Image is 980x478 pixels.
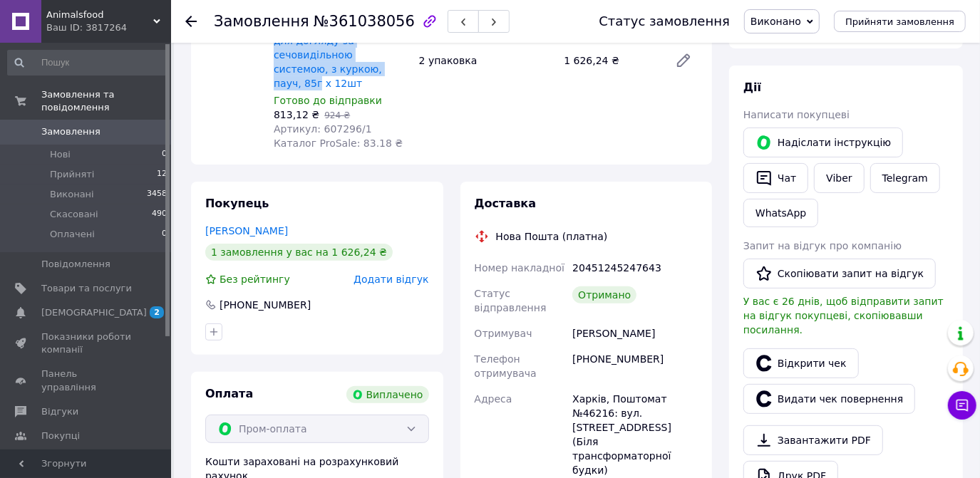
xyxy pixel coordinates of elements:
span: Animalsfood [46,9,153,21]
span: Панель управління [41,368,132,393]
div: Ваш ID: 3817264 [46,21,171,34]
div: Отримано [572,286,636,303]
span: Без рейтингу [220,274,290,285]
a: Завантажити PDF [743,425,883,455]
span: Оплата [205,387,253,400]
span: Отримувач [475,328,532,339]
span: Артикул: 607296/1 [274,123,372,135]
div: Виплачено [346,386,429,403]
span: Замовлення [214,13,309,30]
span: Додати відгук [354,274,428,285]
span: Оплачені [50,228,95,241]
span: Дії [743,80,761,94]
div: [PHONE_NUMBER] [218,298,312,312]
button: Скопіювати запит на відгук [743,259,936,289]
span: Виконано [751,16,801,27]
div: [PHONE_NUMBER] [569,346,701,386]
span: Статус відправлення [475,288,547,313]
span: Запит на відгук про компанію [743,240,902,251]
a: Viber [814,163,864,193]
button: Прийняти замовлення [834,11,966,32]
button: Чат [743,163,808,193]
span: [DEMOGRAPHIC_DATA] [41,306,147,319]
span: 0 [162,228,167,241]
span: 12 [157,168,167,181]
span: Нові [50,148,71,161]
span: Номер накладної [475,262,565,274]
span: Готово до відправки [274,95,382,106]
span: 924 ₴ [324,110,350,120]
span: 813,12 ₴ [274,109,319,120]
span: Написати покупцеві [743,109,850,120]
div: Повернутися назад [185,14,197,28]
button: Видати чек повернення [743,384,915,414]
a: Відкрити чек [743,348,859,378]
span: Скасовані [50,208,98,221]
a: Telegram [870,163,940,193]
span: 3458 [147,188,167,201]
span: Відгуки [41,405,78,418]
div: 1 626,24 ₴ [558,51,664,71]
div: 20451245247643 [569,255,701,281]
span: Повідомлення [41,258,110,271]
a: Редагувати [669,46,698,75]
div: 1 замовлення у вас на 1 626,24 ₴ [205,244,393,261]
div: [PERSON_NAME] [569,321,701,346]
span: Показники роботи компанії [41,331,132,356]
span: Покупець [205,197,269,210]
span: Прийняти замовлення [845,16,954,27]
div: Нова Пошта (платна) [492,229,612,244]
span: Адреса [475,393,512,405]
span: Виконані [50,188,94,201]
div: Статус замовлення [599,14,730,28]
span: Доставка [475,197,537,210]
a: WhatsApp [743,199,818,227]
span: Прийняті [50,168,94,181]
span: Телефон отримувача [475,353,537,379]
span: №361038056 [314,13,415,30]
span: 0 [162,148,167,161]
span: У вас є 26 днів, щоб відправити запит на відгук покупцеві, скопіювавши посилання. [743,296,944,336]
span: Замовлення [41,125,100,138]
button: Надіслати інструкцію [743,128,903,157]
button: Чат з покупцем [948,391,976,420]
div: 2 упаковка [413,51,559,71]
a: [PERSON_NAME] [205,225,288,237]
span: Замовлення та повідомлення [41,88,171,114]
span: Товари та послуги [41,282,132,295]
span: Каталог ProSale: 83.18 ₴ [274,137,403,149]
span: 490 [152,208,167,221]
input: Пошук [7,50,168,76]
span: Покупці [41,430,80,442]
span: 2 [150,306,164,318]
